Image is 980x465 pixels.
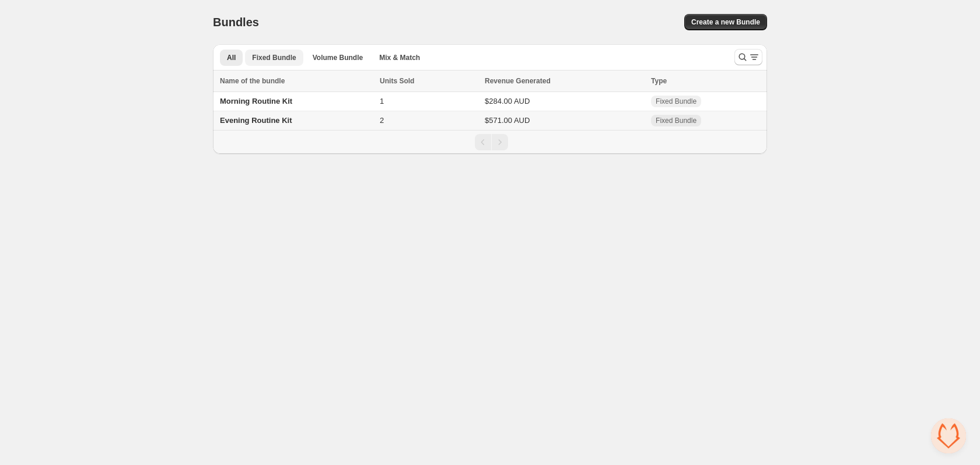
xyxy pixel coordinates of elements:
[379,53,420,62] span: Mix & Match
[485,116,530,125] span: $571.00 AUD
[380,116,384,125] span: 2
[485,97,530,105] span: $284.00 AUD
[485,75,562,87] button: Revenue Generated
[734,49,762,65] button: Search and filter results
[313,53,363,62] span: Volume Bundle
[691,17,760,27] span: Create a new Bundle
[380,75,414,87] span: Units Sold
[220,75,373,87] div: Name of the bundle
[656,97,696,106] span: Fixed Bundle
[651,75,760,87] div: Type
[931,418,966,453] a: Open chat
[656,116,696,125] span: Fixed Bundle
[485,75,551,87] span: Revenue Generated
[684,14,767,30] button: Create a new Bundle
[220,97,292,105] span: Morning Routine Kit
[220,116,292,125] span: Evening Routine Kit
[227,53,236,62] span: All
[380,97,384,105] span: 1
[380,75,426,87] button: Units Sold
[252,53,296,62] span: Fixed Bundle
[213,130,767,154] nav: Pagination
[213,15,259,29] h1: Bundles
